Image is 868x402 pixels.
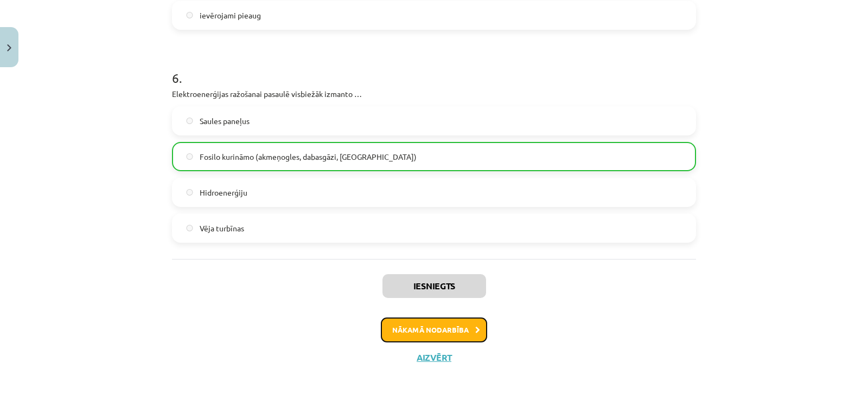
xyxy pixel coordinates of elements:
[382,274,486,298] button: Iesniegts
[413,352,455,363] button: Aizvērt
[186,153,193,160] input: Fosilo kurināmo (akmeņogles, dabasgāzi, [GEOGRAPHIC_DATA])
[200,187,247,198] span: Hidroenerģiju
[200,115,250,127] span: Saules paneļus
[381,317,487,342] button: Nākamā nodarbība
[200,10,261,21] span: ievērojami pieaug
[186,189,193,196] input: Hidroenerģiju
[186,12,193,19] input: ievērojami pieaug
[172,51,696,85] h1: 6 .
[200,223,244,234] span: Vēja turbīnas
[7,44,11,51] img: icon-close-lesson-0947bae3869378f0d4975bcd49f059093ad1ed9edebbc8119c70593378902aed.svg
[186,118,193,125] input: Saules paneļus
[186,225,193,232] input: Vēja turbīnas
[172,88,696,100] p: Elektroenerģijas ražošanai pasaulē visbiežāk izmanto …
[200,151,417,163] span: Fosilo kurināmo (akmeņogles, dabasgāzi, [GEOGRAPHIC_DATA])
